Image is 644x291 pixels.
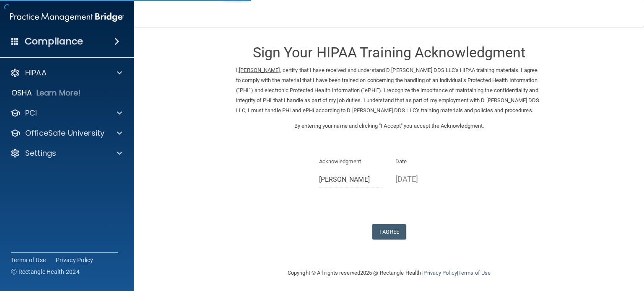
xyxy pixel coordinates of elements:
[236,65,542,116] p: I, , certify that I have received and understand D [PERSON_NAME] DDS LLC's HIPAA training materia...
[56,256,93,264] a: Privacy Policy
[25,68,47,78] p: HIPAA
[423,270,457,276] a: Privacy Policy
[395,172,460,186] p: [DATE]
[25,128,104,138] p: OfficeSafe University
[236,45,542,60] h3: Sign Your HIPAA Training Acknowledgment
[239,67,280,73] ins: [PERSON_NAME]
[372,224,406,239] button: I Agree
[458,270,491,276] a: Terms of Use
[10,9,124,26] img: PMB logo
[236,260,542,286] div: Copyright © All rights reserved 2025 @ Rectangle Health | |
[25,148,56,158] p: Settings
[36,88,81,98] p: Learn More!
[10,68,122,78] a: HIPAA
[319,172,383,188] input: Full Name
[236,121,542,131] p: By entering your name and clicking "I Accept" you accept the Acknowledgment.
[10,128,122,138] a: OfficeSafe University
[11,256,46,264] a: Terms of Use
[25,108,37,118] p: PCI
[11,268,80,276] span: Ⓒ Rectangle Health 2024
[11,88,32,98] p: OSHA
[10,108,122,118] a: PCI
[395,157,460,167] p: Date
[25,36,83,47] h4: Compliance
[319,157,383,167] p: Acknowledgment
[10,148,122,158] a: Settings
